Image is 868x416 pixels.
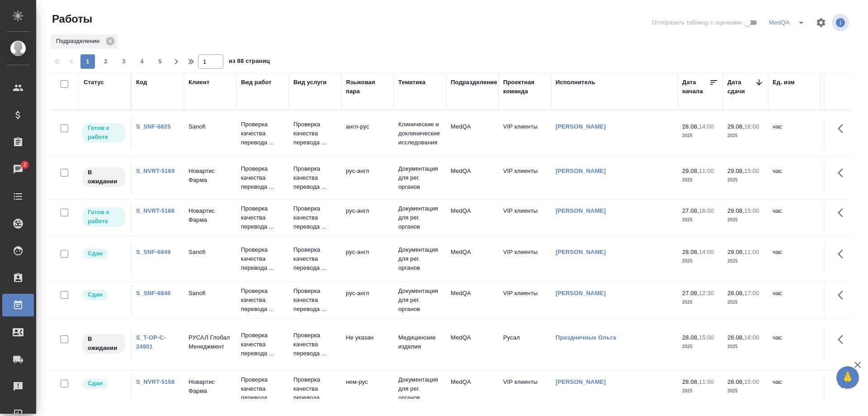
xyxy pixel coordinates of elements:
p: 2025 [727,257,764,266]
td: час [768,329,821,360]
p: 29.08, [727,249,744,255]
button: Здесь прячутся важные кнопки [832,284,854,306]
button: 3 [117,54,131,69]
div: Исполнитель назначен, приступать к работе пока рано [81,167,126,188]
p: 11:00 [699,378,714,385]
td: MedQA [446,373,499,405]
p: 2025 [727,131,764,140]
a: Праздничных Ольга [556,334,616,341]
p: Sanofi [189,289,232,298]
p: Проверка качества перевода ... [241,375,284,402]
div: Менеджер проверил работу исполнителя, передает ее на следующий этап [81,289,126,301]
td: 0.5 [821,284,866,316]
span: Работы [50,12,92,26]
td: 1 [821,373,866,405]
span: 3 [117,57,131,66]
button: 🙏 [836,366,859,389]
a: [PERSON_NAME] [556,249,606,255]
div: Подразделение [51,34,118,49]
div: Дата начала [682,78,709,96]
a: [PERSON_NAME] [556,378,606,385]
p: Проверка качества перевода ... [293,204,337,231]
td: рус-англ [341,162,394,194]
p: 29.08, [682,167,699,174]
p: 16:00 [699,207,714,214]
div: Статус [84,78,104,87]
td: час [768,284,821,316]
td: 2 [821,202,866,234]
p: Проверка качества перевода ... [293,120,337,147]
td: VIP клиенты [499,243,551,275]
a: S_NVRT-5169 [136,167,175,174]
p: Документация для рег. органов [398,375,442,402]
p: 2025 [727,387,764,396]
p: 2025 [727,342,764,351]
td: MedQA [446,162,499,194]
p: Проверка качества перевода ... [241,164,284,191]
p: Медицинские изделия [398,333,442,351]
a: S_NVRT-5158 [136,378,175,385]
div: Языковая пара [346,78,389,96]
p: 14:00 [699,249,714,255]
button: Здесь прячутся важные кнопки [832,243,854,265]
p: 27.08, [682,207,699,214]
p: 2025 [682,298,718,307]
p: Sanofi [189,248,232,257]
div: Проектная команда [503,78,547,96]
span: из 88 страниц [229,56,270,69]
button: 4 [135,54,149,69]
p: Документация для рег. органов [398,164,442,191]
span: 🙏 [840,368,855,387]
td: VIP клиенты [499,162,551,194]
td: MedQA [446,243,499,275]
p: 29.08, [727,207,744,214]
p: Клинические и доклинические исследования [398,120,442,147]
p: Проверка качества перевода ... [293,164,337,191]
a: [PERSON_NAME] [556,167,606,174]
td: VIP клиенты [499,202,551,234]
td: VIP клиенты [499,118,551,149]
a: S_NVRT-5166 [136,207,175,214]
td: MedQA [446,202,499,234]
td: час [768,202,821,234]
p: Проверка качества перевода ... [241,331,284,358]
td: MedQA [446,118,499,149]
span: 2 [18,160,32,169]
p: 27.08, [682,290,699,296]
p: 2025 [682,387,718,396]
div: Вид работ [241,78,272,87]
div: Тематика [398,78,425,87]
p: 2025 [682,131,718,140]
td: рус-англ [341,243,394,275]
button: 2 [99,54,113,69]
p: Документация для рег. органов [398,245,442,273]
p: Готов к работе [88,208,120,226]
p: 16:00 [744,123,759,130]
p: Sanofi [189,122,232,131]
td: час [768,118,821,149]
td: нем-рус [341,373,394,405]
p: Проверка качества перевода ... [241,120,284,147]
div: Исполнитель может приступить к работе [81,206,126,228]
p: 28.08, [727,290,744,296]
p: 17:00 [744,290,759,296]
p: 16:00 [744,334,759,341]
td: рус-англ [341,202,394,234]
p: В ожидании [88,335,120,353]
button: Здесь прячутся важные кнопки [832,202,854,224]
a: S_SNF-6849 [136,249,171,255]
p: Проверка качества перевода ... [293,245,337,273]
div: Дата сдачи [727,78,755,96]
td: час [768,373,821,405]
p: Новартис Фарма [189,167,232,185]
p: РУСАЛ Глобал Менеджмент [189,333,232,351]
p: Новартис Фарма [189,206,232,225]
td: MedQA [446,329,499,360]
p: 11:00 [699,167,714,174]
p: 28.08, [682,378,699,385]
div: Менеджер проверил работу исполнителя, передает ее на следующий этап [81,378,126,390]
span: 5 [153,57,167,66]
div: Исполнитель назначен, приступать к работе пока рано [81,333,126,354]
p: Проверка качества перевода ... [293,287,337,314]
p: Проверка качества перевода ... [293,375,337,402]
